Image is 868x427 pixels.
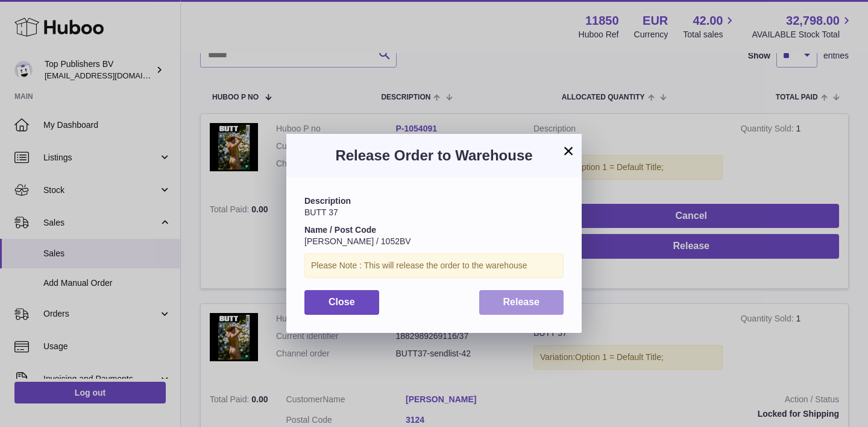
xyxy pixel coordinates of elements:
span: [PERSON_NAME] / 1052BV [304,236,411,246]
span: Close [329,297,355,307]
button: Close [304,290,379,315]
button: × [561,144,576,158]
div: Please Note : This will release the order to the warehouse [304,253,564,278]
button: Release [479,290,564,315]
strong: Name / Post Code [304,225,376,235]
span: Release [503,297,540,307]
span: BUTT 37 [304,207,338,217]
strong: Description [304,196,351,206]
h3: Release Order to Warehouse [304,146,564,165]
